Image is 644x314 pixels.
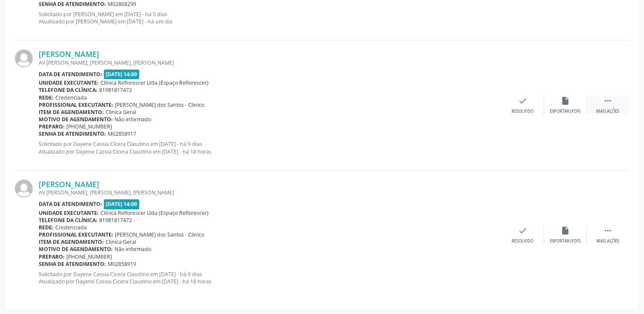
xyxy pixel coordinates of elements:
[39,116,113,123] b: Motivo de agendamento:
[106,108,136,116] span: Clinica Geral
[39,59,501,66] div: AV [PERSON_NAME], [PERSON_NAME], [PERSON_NAME]
[104,199,140,209] span: [DATE] 14:00
[39,11,501,25] p: Solicitado por [PERSON_NAME] em [DATE] - há 5 dias Atualizado por [PERSON_NAME] em [DATE] - há um...
[39,189,501,196] div: AV [PERSON_NAME], [PERSON_NAME], [PERSON_NAME]
[603,226,613,235] i: 
[99,217,132,224] span: 81981817472
[39,86,97,94] b: Telefone da clínica:
[39,94,54,101] b: Rede:
[106,238,136,245] span: Clinica Geral
[15,180,33,197] img: img
[39,200,102,208] b: Data de atendimento:
[39,180,99,189] a: [PERSON_NAME]
[39,140,501,155] p: Solicitado por Dayene Cassia Cicera Claudino em [DATE] - há 9 dias Atualizado por Dayene Cassia C...
[596,238,619,244] div: Mais ações
[108,130,136,137] span: M02858917
[55,224,87,231] span: Credenciada
[39,245,113,253] b: Motivo de agendamento:
[66,253,112,260] span: [PHONE_NUMBER]
[114,116,151,123] span: Não informado
[66,123,112,130] span: [PHONE_NUMBER]
[596,108,619,114] div: Mais ações
[518,96,527,106] i: check
[39,260,106,268] b: Senha de atendimento:
[39,49,99,59] a: [PERSON_NAME]
[512,238,533,244] div: Resolvido
[39,123,65,130] b: Preparo:
[115,231,204,238] span: [PERSON_NAME] dos Santos - Clinico
[100,79,209,86] span: Clínica Reflorescer Ltda (Espaço Reflorescer)
[39,253,65,260] b: Preparo:
[550,108,581,114] div: Exportar (PDF)
[114,245,151,253] span: Não informado
[550,238,581,244] div: Exportar (PDF)
[115,101,204,108] span: [PERSON_NAME] dos Santos - Clinico
[39,79,99,86] b: Unidade executante:
[100,209,209,217] span: Clínica Reflorescer Ltda (Espaço Reflorescer)
[99,86,132,94] span: 81981817472
[108,0,136,8] span: M02868299
[39,217,97,224] b: Telefone da clínica:
[561,96,570,106] i: insert_drive_file
[518,226,527,235] i: check
[39,271,501,285] p: Solicitado por Dayene Cassia Cicera Claudino em [DATE] - há 9 dias Atualizado por Dayene Cassia C...
[603,96,613,106] i: 
[55,94,87,101] span: Credenciada
[108,260,136,268] span: M02858919
[39,108,104,116] b: Item de agendamento:
[561,226,570,235] i: insert_drive_file
[104,69,140,79] span: [DATE] 14:00
[39,238,104,245] b: Item de agendamento:
[39,224,54,231] b: Rede:
[39,231,113,238] b: Profissional executante:
[39,130,106,137] b: Senha de atendimento:
[39,0,106,8] b: Senha de atendimento:
[512,108,533,114] div: Resolvido
[39,71,102,78] b: Data de atendimento:
[15,49,33,67] img: img
[39,209,99,217] b: Unidade executante:
[39,101,113,108] b: Profissional executante:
